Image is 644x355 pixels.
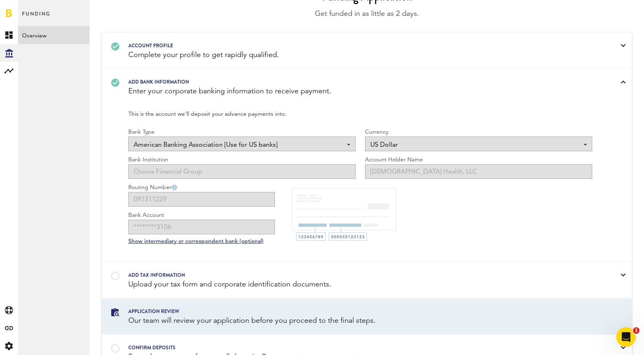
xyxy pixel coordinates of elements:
span: 1 [633,327,640,334]
div: confirm deposits [128,343,585,352]
a: Account profile Complete your profile to get rapidly qualified. [102,33,631,68]
div: Upload your tax form and corporate identification documents. [128,280,585,290]
label: Currency [365,128,388,137]
div: Application review [128,307,585,316]
a: Show intermediary or correspondent bank (optional) [128,238,264,244]
iframe: Intercom live chat [616,327,636,347]
div: Add bank information [128,77,585,86]
a: Application review Our team will review your application before you proceed to the final steps. [102,299,631,334]
div: Enter your corporate banking information to receive payment. [128,86,585,97]
div: Add tax information [128,271,585,280]
div: Our team will review your application before you proceed to the final steps. [128,316,585,326]
label: Bank Institution [128,155,168,164]
label: Bank Account [128,211,275,220]
div: Get funded in as little as 2 days. [102,9,632,19]
label: Account Holder Name [365,155,423,164]
span: Funding [22,9,51,26]
a: Add bank information Enter your corporate banking information to receive payment. [102,69,631,105]
span: Support [17,6,46,13]
a: Add tax information Upload your tax form and corporate identification documents. [102,262,631,298]
span: US Dollar [370,138,579,152]
div: Account profile [128,41,585,50]
label: Bank Type [128,128,154,137]
img: Card [291,187,398,245]
a: Overview [18,26,90,44]
span: American Banking Association [Use for US banks] [134,138,342,152]
span: This is the account we'll deposit your advance payments into. [128,105,592,119]
div: Complete your profile to get rapidly qualified. [128,50,585,60]
label: Routing Number [128,183,275,192]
